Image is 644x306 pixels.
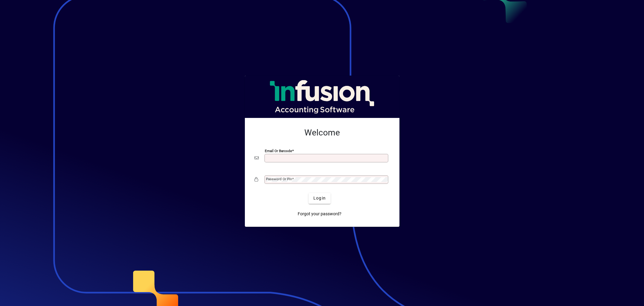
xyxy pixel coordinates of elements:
[298,211,341,217] span: Forgot your password?
[313,195,326,201] span: Login
[295,209,344,220] a: Forgot your password?
[265,148,292,153] mat-label: Email or Barcode
[266,177,292,181] mat-label: Password or Pin
[309,193,331,204] button: Login
[255,128,390,138] h2: Welcome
